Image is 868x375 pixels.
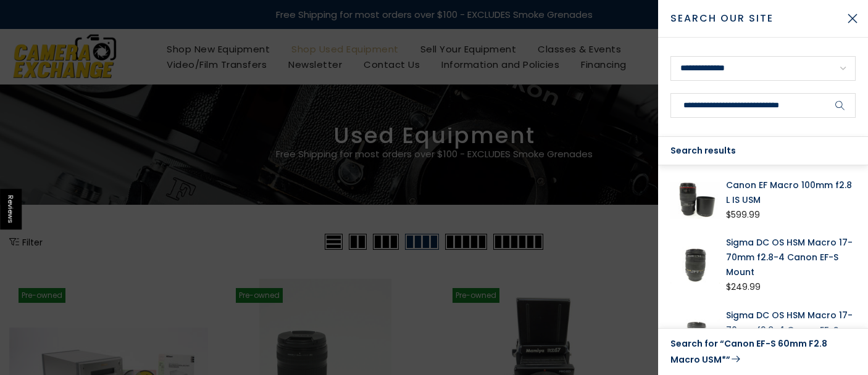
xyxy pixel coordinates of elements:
[670,308,720,368] img: Sigma DC OS HSM Macro 17-70mm f2.8-4 Canon EF-S Mount Lenses Small Format - Canon EOS Mount Lense...
[670,235,720,295] img: Sigma DC OS HSM Macro 17-70mm f2.8-4 Canon EF-S Mount
[726,235,856,279] a: Sigma DC OS HSM Macro 17-70mm f2.8-4 Canon EF-S Mount
[726,207,760,223] div: $599.99
[837,3,868,34] button: Close Search
[726,279,761,295] div: $249.99
[670,11,837,26] span: Search Our Site
[658,137,868,165] div: Search results
[726,308,856,352] a: Sigma DC OS HSM Macro 17-70mm f2.8-4 Canon EF-S Mount
[726,178,856,207] a: Canon EF Macro 100mm f2.8 L IS USM
[670,178,720,223] img: Canon EF Macro 100mm f2.8 L IS USM Lenses Small Format - Canon EOS Mount Lenses - Canon EF Full F...
[670,336,856,368] a: Search for “Canon EF-S 60mm F2.8 Macro USM*”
